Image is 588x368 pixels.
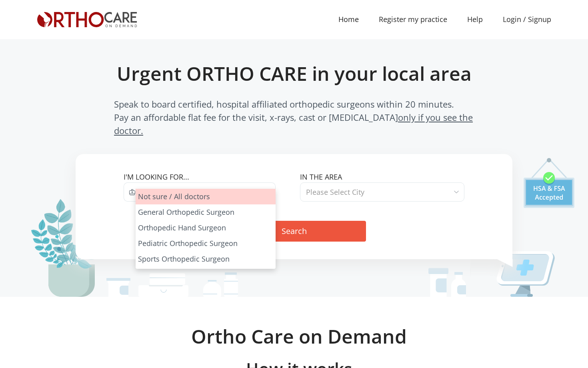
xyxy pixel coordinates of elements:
[328,10,369,28] a: Home
[124,172,288,182] label: I'm looking for...
[114,98,474,137] span: Speak to board certified, hospital affiliated orthopedic surgeons within 20 minutes. Pay an affor...
[222,221,366,242] button: Search
[136,267,275,282] li: Spine and Back Orthopedic Surgeon
[136,236,275,251] li: Pediatric Orthopedic Surgeon
[136,204,275,220] li: General Orthopedic Surgeon
[369,10,457,28] a: Register my practice
[136,220,275,236] li: Orthopedic Hand Surgeon
[93,62,495,85] h1: Urgent ORTHO CARE in your local area
[42,325,556,348] h2: Ortho Care on Demand
[136,189,275,204] li: Not sure / All doctors
[300,172,464,182] label: In the area
[493,14,561,25] a: Login / Signup
[306,187,364,197] span: Please Select City
[457,10,493,28] a: Help
[141,187,200,197] span: Type of Specialist
[136,251,275,267] li: Sports Orthopedic Surgeon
